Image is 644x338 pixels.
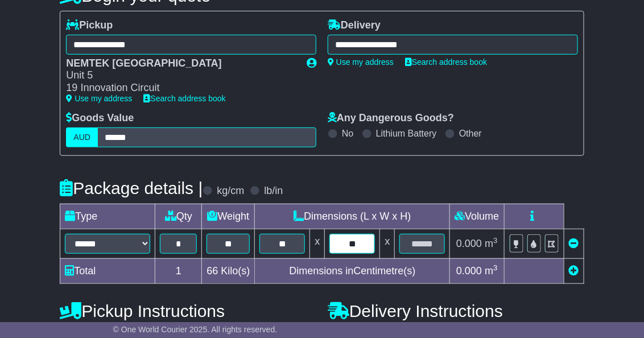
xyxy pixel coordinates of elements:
label: kg/cm [217,185,244,197]
span: m [485,265,498,277]
span: 0.000 [456,238,482,249]
a: Use my address [328,57,394,67]
td: Dimensions in Centimetre(s) [255,258,450,283]
h4: Pickup Instructions [60,302,316,320]
span: 0.000 [456,265,482,277]
label: Lithium Battery [376,128,437,139]
a: Use my address [66,94,132,103]
td: Qty [155,204,202,229]
sup: 3 [493,236,498,245]
td: x [380,229,395,258]
td: x [310,229,325,258]
label: Goods Value [66,112,134,125]
div: Unit 5 [66,69,295,82]
label: lb/in [264,185,283,197]
a: Add new item [569,265,579,277]
div: 19 Innovation Circuit [66,82,295,94]
label: Delivery [328,19,381,32]
a: Search address book [143,94,225,103]
h4: Package details | [60,179,203,197]
div: NEMTEK [GEOGRAPHIC_DATA] [66,57,295,70]
span: 66 [207,265,218,277]
td: Volume [450,204,504,229]
label: Other [459,128,482,139]
label: Any Dangerous Goods? [328,112,454,125]
span: m [485,238,498,249]
a: Search address book [405,57,487,67]
label: No [342,128,353,139]
h4: Delivery Instructions [328,302,584,320]
td: Type [60,204,155,229]
sup: 3 [493,263,498,272]
td: Weight [202,204,255,229]
label: AUD [66,127,98,147]
span: © One World Courier 2025. All rights reserved. [113,325,278,334]
td: Total [60,258,155,283]
a: Remove this item [569,238,579,249]
label: Pickup [66,19,113,32]
td: Kilo(s) [202,258,255,283]
td: Dimensions (L x W x H) [255,204,450,229]
td: 1 [155,258,202,283]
